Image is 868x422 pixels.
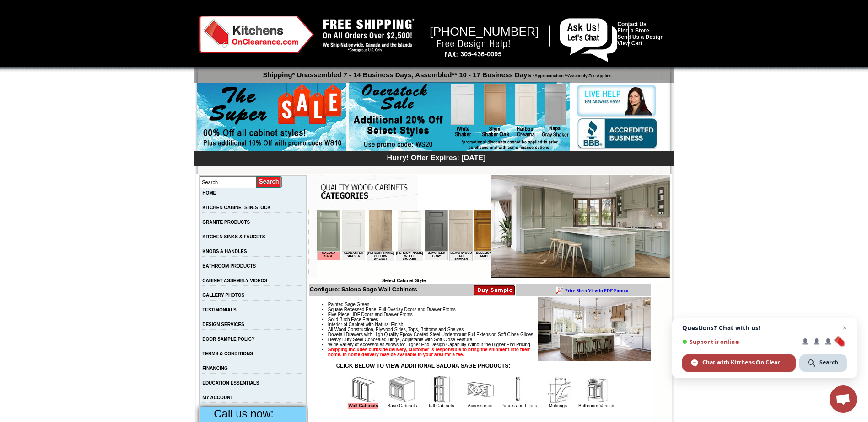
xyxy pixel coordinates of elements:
[682,324,847,332] span: Questions? Chat with us!
[202,234,265,239] a: KITCHEN SINKS & FAUCETS
[202,278,267,283] a: CABINET ASSEMBLY VIDEOS
[617,34,663,40] a: Send Us a Design
[819,359,838,367] span: Search
[617,27,649,34] a: Find a Store
[214,407,274,420] span: Call us now:
[328,312,413,317] span: Five Piece HDF Doors and Drawer Fronts
[830,385,857,413] div: Open chat
[11,4,74,9] b: Price Sheet View in PDF Format
[328,347,530,357] strong: Shipping includes curbside delivery, customer is responsible to bring the shipment into their hom...
[202,380,259,385] a: EDUCATION ESSENTIALS
[466,376,494,403] img: Accessories
[387,403,417,408] a: Base Cabinets
[199,16,314,53] img: Kitchens on Clearance Logo
[328,337,472,342] span: Heavy Duty Steel Concealed Hinge, Adjustable with Soft Close Feature
[202,307,236,312] a: TESTIMONIALS
[468,403,492,408] a: Accessories
[388,376,416,403] img: Base Cabinets
[799,354,847,372] div: Search
[702,359,787,367] span: Chat with Kitchens On Clearance
[256,176,282,188] input: Submit
[202,351,253,356] a: TERMS & CONDITIONS
[1,2,9,10] img: pdf.png
[531,71,612,78] span: *Approximation **Assembly Fee Applies
[578,403,615,408] a: Bathroom Vanities
[317,210,491,278] iframe: Browser incompatible
[617,40,642,47] a: View Cart
[682,338,796,345] span: Support is online
[538,297,651,361] img: Product Image
[202,190,216,195] a: HOME
[157,42,180,51] td: Bellmonte Maple
[202,337,254,342] a: DOOR SAMPLE POLICY
[328,302,370,307] span: Painted Sage Green
[501,403,537,408] a: Panels and Fillers
[348,403,378,409] a: Wall Cabinets
[430,25,539,38] span: [PHONE_NUMBER]
[202,249,247,254] a: KNOBS & HANDLES
[202,366,228,371] a: FINANCING
[328,327,464,332] span: All Wood Construction, Plywood Sides, Tops, Bottoms and Shelves
[202,220,250,225] a: GRANITE PRODUCTS
[198,153,674,162] div: Hurry! Offer Expires: [DATE]
[505,376,533,403] img: Panels and Fillers
[382,278,426,283] b: Select Cabinet Style
[549,403,567,408] a: Moldings
[328,332,534,337] span: Dovetail Drawers with High Quality Epoxy Coated Steel Undermount Full Extension Soft Close Glides
[491,175,670,278] img: Salona Sage
[583,376,610,403] img: Bathroom Vanities
[350,376,377,403] img: Wall Cabinets
[198,67,674,79] p: Shipping* Unassembled 7 - 14 Business Days, Assembled** 10 - 17 Business Days
[11,1,74,9] a: Price Sheet View in PDF Format
[617,21,646,27] a: Contact Us
[310,286,417,293] b: Configure: Salona Sage Wall Cabinets
[544,376,571,403] img: Moldings
[682,354,796,372] div: Chat with Kitchens On Clearance
[328,342,531,347] span: Wide Variety of Accessories Allows for Higher End Design Capability Without the Higher End Pricing.
[336,363,511,369] strong: CLICK BELOW TO VIEW ADDITIONAL SALONA SAGE PRODUCTS:
[202,395,233,400] a: MY ACCOUNT
[202,205,270,210] a: KITCHEN CABINETS IN-STOCK
[328,322,404,327] span: Interior of Cabinet with Natural Finish
[428,403,454,408] a: Tall Cabinets
[328,317,378,322] span: Solid Birch Face Frames
[202,322,244,327] a: DESIGN SERVICES
[839,322,850,333] span: Close chat
[202,264,256,269] a: BATHROOM PRODUCTS
[328,307,456,312] span: Square Recessed Panel Full Overlay Doors and Drawer Fronts
[202,293,244,298] a: GALLERY PHOTOS
[427,376,455,403] img: Tall Cabinets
